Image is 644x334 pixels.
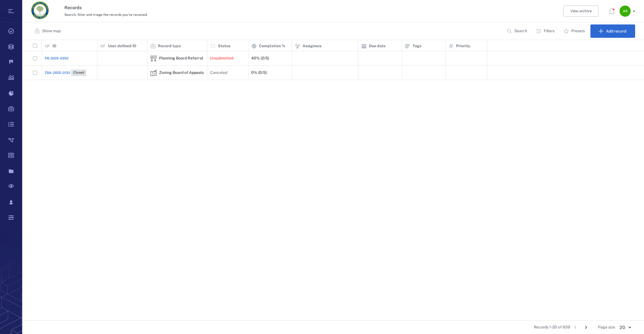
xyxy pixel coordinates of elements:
button: Search [503,24,532,38]
h3: Records [64,4,456,11]
a: ZBA-2025-0130Closed [45,69,86,76]
img: icon Planning Board Referral Form [150,55,157,62]
a: PB-2025-0350 [45,56,68,61]
p: Record type [158,43,181,49]
p: Status [218,43,230,49]
button: Show map [31,24,65,38]
span: Search, filter and triage the records you've received. [64,13,148,17]
p: Due date [369,43,386,49]
span: Records 1-20 of 659 [534,325,570,330]
p: Priority [456,43,470,49]
a: Go home [31,1,49,21]
img: Orange County Planning Department logo [31,1,49,19]
button: Add record [590,24,635,38]
p: Assignees [303,43,321,49]
p: Presets [571,28,585,34]
div: 20 [615,324,635,331]
div: A K [620,6,631,17]
p: Completion % [259,43,285,49]
p: Tags [412,43,421,49]
p: User defined ID [108,43,136,49]
button: Presets [560,24,589,38]
span: Page size [598,325,615,330]
button: Go to next page [582,323,590,332]
div: 40% (2/5) [251,56,269,60]
div: Planning Board Referral Form [159,56,213,60]
p: Canceled [210,70,227,76]
p: ID [52,43,56,49]
div: 0% (0/5) [251,71,267,75]
img: icon Zoning Board of Appeals Form [150,69,157,76]
div: Zoning Board of Appeals Form [159,71,214,75]
button: AK [620,6,637,17]
p: Filters [544,28,555,34]
div: Planning Board Referral Form [150,55,157,62]
span: ZBA-2025-0130 [45,70,70,75]
nav: pagination navigation [570,323,591,332]
p: Search [514,28,527,34]
button: Filters [533,24,559,38]
div: Zoning Board of Appeals Form [150,69,157,76]
p: Unsubmitted [210,56,233,61]
p: Show map [42,28,61,34]
span: Closed [72,70,85,75]
button: View archive [563,6,598,17]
